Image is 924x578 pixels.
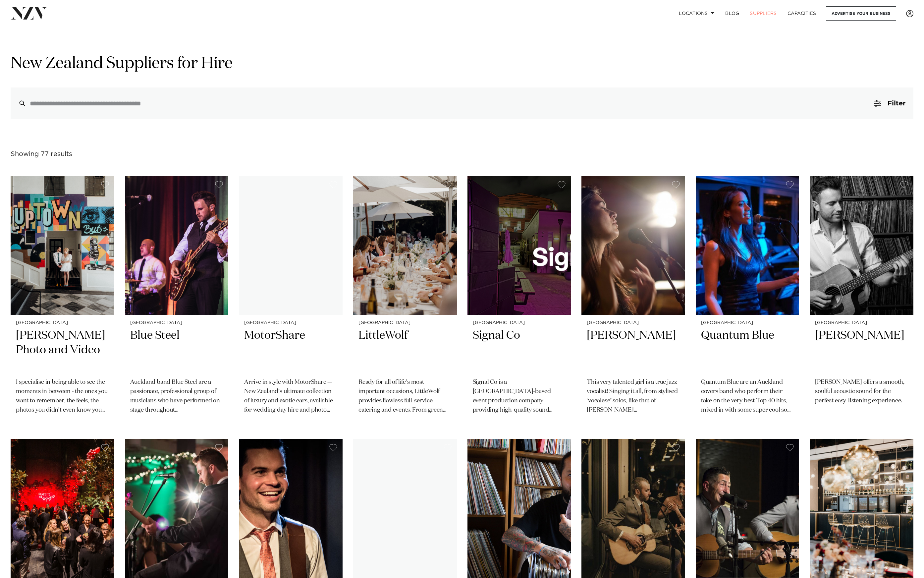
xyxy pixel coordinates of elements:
p: Signal Co is a [GEOGRAPHIC_DATA]-based event production company providing high-quality sound syst... [473,378,566,415]
small: [GEOGRAPHIC_DATA] [358,320,452,325]
h1: New Zealand Suppliers for Hire [11,53,913,74]
div: Showing 77 results [11,149,72,159]
small: [GEOGRAPHIC_DATA] [587,320,680,325]
a: [GEOGRAPHIC_DATA] Signal Co Signal Co is a [GEOGRAPHIC_DATA]-based event production company provi... [467,176,571,428]
p: Auckland band Blue Steel are a passionate, professional group of musicians who have performed on ... [130,378,223,415]
img: nzv-logo.png [11,7,47,19]
button: Filter [866,87,913,119]
span: Filter [888,100,905,107]
a: BLOG [720,6,744,21]
small: [GEOGRAPHIC_DATA] [701,320,794,325]
h2: [PERSON_NAME] [587,328,680,373]
a: [GEOGRAPHIC_DATA] LittleWolf Ready for all of life's most important occasions, LittleWolf provide... [353,176,457,428]
a: [GEOGRAPHIC_DATA] [PERSON_NAME] This very talented girl is a true jazz vocalist! Singing it all, ... [581,176,685,428]
small: [GEOGRAPHIC_DATA] [244,320,337,325]
a: Capacities [782,6,822,21]
h2: MotorShare [244,328,337,373]
p: I specialise in being able to see the moments in between - the ones you want to remember, the fee... [16,378,109,415]
small: [GEOGRAPHIC_DATA] [16,320,109,325]
p: Quantum Blue are an Auckland covers band who perform their take on the very best Top 40 hits, mix... [701,378,794,415]
h2: [PERSON_NAME] [815,328,908,373]
h2: LittleWolf [358,328,452,373]
a: [GEOGRAPHIC_DATA] Blue Steel Auckland band Blue Steel are a passionate, professional group of mus... [125,176,229,428]
a: [GEOGRAPHIC_DATA] [PERSON_NAME] Photo and Video I specialise in being able to see the moments in ... [11,176,114,428]
h2: [PERSON_NAME] Photo and Video [16,328,109,373]
a: SUPPLIERS [744,6,782,21]
p: Arrive in style with MotorShare — New Zealand’s ultimate collection of luxury and exotic cars, av... [244,378,337,415]
h2: Blue Steel [130,328,223,373]
a: [GEOGRAPHIC_DATA] Quantum Blue Quantum Blue are an Auckland covers band who perform their take on... [696,176,799,428]
small: [GEOGRAPHIC_DATA] [130,320,223,325]
small: [GEOGRAPHIC_DATA] [815,320,908,325]
a: Advertise your business [826,6,896,21]
small: [GEOGRAPHIC_DATA] [473,320,566,325]
p: [PERSON_NAME] offers a smooth, soulful acoustic sound for the perfect easy-listening experience. [815,378,908,406]
p: This very talented girl is a true jazz vocalist! Singing it all, from stylised ‘vocalese’ solos, ... [587,378,680,415]
a: Locations [674,6,720,21]
h2: Quantum Blue [701,328,794,373]
a: [GEOGRAPHIC_DATA] MotorShare Arrive in style with MotorShare — New Zealand’s ultimate collection ... [239,176,343,428]
a: [GEOGRAPHIC_DATA] [PERSON_NAME] [PERSON_NAME] offers a smooth, soulful acoustic sound for the per... [810,176,913,428]
h2: Signal Co [473,328,566,373]
p: Ready for all of life's most important occasions, LittleWolf provides flawless full-service cater... [358,378,452,415]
